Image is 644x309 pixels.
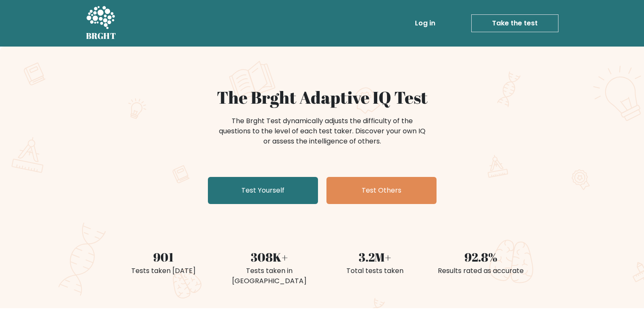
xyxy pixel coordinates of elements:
h1: The Brght Adaptive IQ Test [116,87,529,108]
a: Take the test [471,14,558,32]
div: Results rated as accurate [433,266,529,276]
div: 901 [116,248,211,266]
div: 92.8% [433,248,529,266]
a: BRGHT [86,3,116,43]
a: Test Others [326,177,437,204]
div: 3.2M+ [327,248,423,266]
div: 308K+ [221,248,317,266]
div: Total tests taken [327,266,423,276]
h5: BRGHT [86,31,116,41]
div: Tests taken [DATE] [116,266,211,276]
div: Tests taken in [GEOGRAPHIC_DATA] [221,266,317,286]
div: The Brght Test dynamically adjusts the difficulty of the questions to the level of each test take... [216,116,428,146]
a: Test Yourself [208,177,318,204]
a: Log in [412,15,439,32]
